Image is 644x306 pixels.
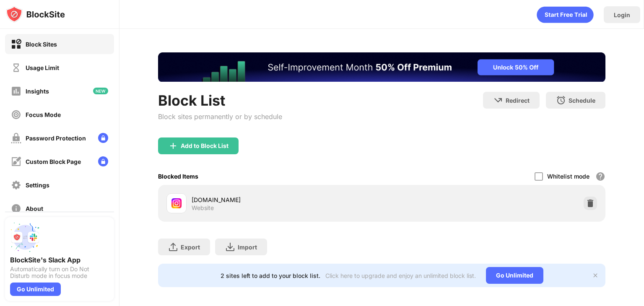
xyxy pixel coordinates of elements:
div: Automatically turn on Do Not Disturb mode in focus mode [10,266,109,279]
img: new-icon.svg [93,88,108,94]
div: Schedule [569,97,595,104]
div: Whitelist mode [547,173,589,180]
div: Import [238,244,257,251]
div: Redirect [506,97,530,104]
div: Settings [26,182,49,189]
div: Usage Limit [26,64,59,71]
div: 2 sites left to add to your block list. [221,272,320,279]
div: Focus Mode [26,111,61,118]
img: push-slack.svg [10,222,40,252]
img: lock-menu.svg [98,133,108,143]
div: Website [192,204,214,212]
div: Login [614,11,630,18]
div: Add to Block List [181,143,229,149]
img: password-protection-off.svg [11,133,21,143]
img: customize-block-page-off.svg [11,156,21,167]
img: insights-off.svg [11,86,21,96]
img: settings-off.svg [11,180,21,190]
img: time-usage-off.svg [11,62,21,73]
div: Export [181,244,200,251]
div: Click here to upgrade and enjoy an unlimited block list. [325,272,476,279]
div: animation [537,6,594,23]
img: focus-off.svg [11,109,21,120]
div: [DOMAIN_NAME] [192,195,382,204]
div: Go Unlimited [10,283,61,296]
img: block-on.svg [11,39,21,49]
div: Block Sites [26,41,57,48]
iframe: Banner [158,52,605,82]
div: Go Unlimited [486,267,543,284]
div: Password Protection [26,135,86,142]
img: favicons [171,198,182,208]
img: x-button.svg [592,272,599,279]
div: Blocked Items [158,173,198,180]
img: about-off.svg [11,203,21,214]
div: About [26,205,43,212]
div: Insights [26,88,49,95]
img: logo-blocksite.svg [6,6,65,23]
div: Block List [158,92,282,109]
div: BlockSite's Slack App [10,256,109,264]
img: lock-menu.svg [98,156,108,166]
div: Block sites permanently or by schedule [158,112,282,121]
div: Custom Block Page [26,158,81,165]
